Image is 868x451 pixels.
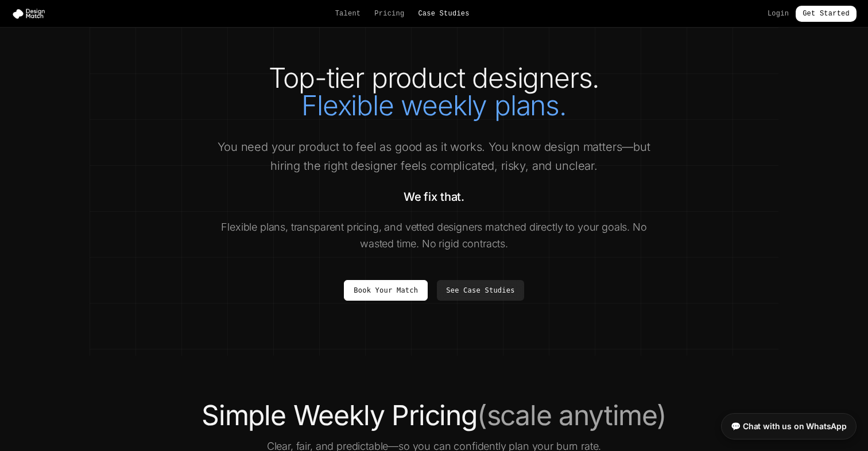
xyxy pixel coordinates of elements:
[335,9,361,18] a: Talent
[113,64,755,119] h1: Top-tier product designers.
[11,8,51,20] img: Design Match
[374,9,404,18] a: Pricing
[768,9,789,18] a: Login
[344,280,428,301] a: Book Your Match
[214,219,654,252] p: Flexible plans, transparent pricing, and vetted designers matched directly to your goals. No wast...
[418,9,469,18] a: Case Studies
[477,398,666,432] span: (scale anytime)
[301,88,567,122] span: Flexible weekly plans.
[437,280,524,301] a: See Case Studies
[113,402,755,429] h2: Simple Weekly Pricing
[214,189,654,205] p: We fix that.
[721,413,857,440] a: 💬 Chat with us on WhatsApp
[214,138,654,175] p: You need your product to feel as good as it works. You know design matters—but hiring the right d...
[796,6,857,22] a: Get Started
